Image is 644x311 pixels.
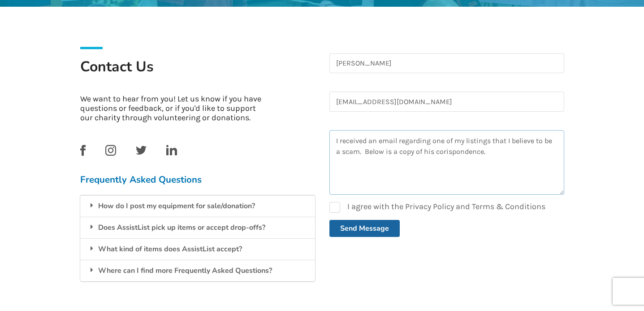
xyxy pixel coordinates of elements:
button: Send Message [329,220,400,237]
h1: Contact Us [80,57,315,87]
div: Where can I find more Frequently Asked Questions? [80,260,315,281]
img: facebook_link [80,145,86,156]
input: Name [329,53,564,74]
p: We want to hear from you! Let us know if you have questions or feedback, or if you'd like to supp... [80,94,268,123]
img: twitter_link [136,146,147,155]
div: How do I post my equipment for sale/donation? [80,195,315,217]
h3: Frequently Asked Questions [80,174,315,185]
label: I agree with the Privacy Policy and Terms & Conditions [329,202,545,213]
input: Email Address [329,92,564,112]
textarea: I received an email regarding one of my listings that I believe to be a scam. Below is a copy of ... [329,130,564,195]
img: instagram_link [105,145,116,156]
img: linkedin_link [166,145,177,155]
div: Does AssistList pick up items or accept drop-offs? [80,217,315,238]
div: What kind of items does AssistList accept? [80,238,315,260]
